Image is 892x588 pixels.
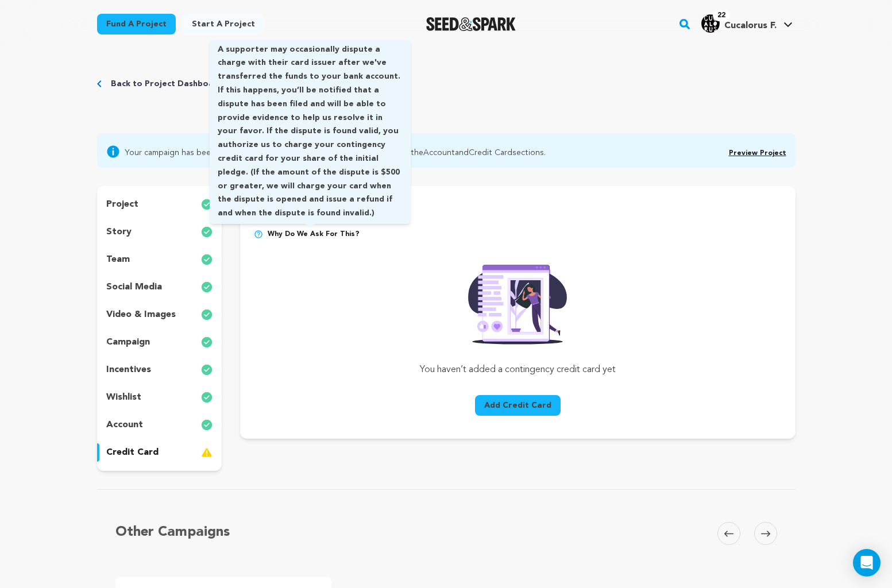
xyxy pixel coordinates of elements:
h2: Contingency Credit Card [254,204,781,220]
img: check-circle-full.svg [201,308,213,322]
button: campaign [97,333,222,351]
a: Cucalorus F.'s Profile [699,12,795,33]
button: Add Credit Card [475,395,561,416]
p: credit card [106,446,159,459]
p: incentives [106,363,151,377]
div: Breadcrumb [97,78,291,90]
img: check-circle-full.svg [201,390,213,404]
p: story [106,225,132,239]
p: project [106,198,138,211]
div: Open Intercom Messenger [853,549,881,577]
a: Back to Project Dashboard [111,78,223,90]
span: Cucalorus F.'s Profile [699,12,795,36]
a: Credit Card [469,149,512,157]
button: incentives [97,361,222,379]
button: credit card [97,443,222,462]
button: wishlist [97,388,222,407]
div: Cucalorus F.'s Profile [701,14,777,33]
a: Start a project [183,14,264,34]
img: check-circle-full.svg [201,225,213,239]
button: story [97,223,222,241]
img: warning-full.svg [201,446,213,459]
a: Seed&Spark Homepage [426,17,516,31]
span: Cucalorus F. [724,21,777,30]
span: 22 [713,10,730,21]
span: Your campaign has been approved! You can launch anytime after completing the and sections. [125,145,546,158]
a: Edit Project [241,78,291,90]
button: project [97,195,222,214]
button: team [97,250,222,269]
img: check-circle-full.svg [201,280,213,294]
button: account [97,416,222,434]
span: Why do we ask for this? [268,230,360,239]
a: Fund a project [97,14,176,34]
p: account [106,418,143,432]
p: campaign [106,335,150,349]
img: 36b7e965a72befd9.jpg [701,14,720,33]
img: Seed&Spark Rafiki Image [459,257,576,345]
img: check-circle-full.svg [201,418,213,432]
a: Preview Project [729,150,786,157]
img: Seed&Spark Logo Dark Mode [426,17,516,31]
button: social media [97,278,222,296]
p: wishlist [106,390,141,404]
p: team [106,253,130,266]
p: video & images [106,308,176,322]
p: social media [106,280,162,294]
button: video & images [97,305,222,324]
img: check-circle-full.svg [201,363,213,377]
a: Account [423,149,455,157]
p: You haven’t added a contingency credit card yet [386,363,650,377]
img: check-circle-full.svg [201,198,213,211]
img: help-circle.svg [254,230,263,239]
h5: Other Campaigns [115,522,230,543]
img: check-circle-full.svg [201,335,213,349]
img: check-circle-full.svg [201,253,213,266]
